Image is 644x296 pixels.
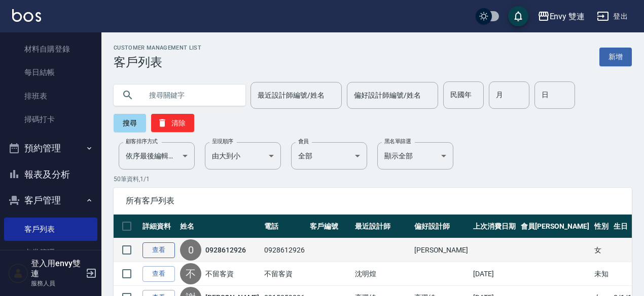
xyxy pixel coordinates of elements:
td: [PERSON_NAME] [412,238,471,262]
label: 呈現順序 [212,138,233,145]
th: 上次消費日期 [471,215,518,238]
label: 黑名單篩選 [384,138,411,145]
img: Person [8,263,28,283]
div: Envy 雙連 [550,10,585,23]
p: 50 筆資料, 1 / 1 [114,175,632,184]
div: 不 [180,263,201,284]
img: Logo [12,9,41,22]
button: 預約管理 [4,135,97,161]
a: 查看 [142,266,175,282]
a: 0928612926 [205,245,246,255]
a: 材料自購登錄 [4,37,97,61]
th: 詳細資料 [140,215,177,238]
span: 所有客戶列表 [126,196,620,206]
th: 偏好設計師 [412,215,471,238]
a: 排班表 [4,84,97,108]
button: 清除 [151,114,194,132]
td: 不留客資 [262,262,307,286]
td: [DATE] [471,262,518,286]
div: 0 [180,239,201,261]
div: 顯示全部 [377,142,453,170]
th: 姓名 [177,215,262,238]
th: 性別 [592,215,611,238]
a: 客戶列表 [4,218,97,241]
td: 0928612926 [262,238,307,262]
th: 最近設計師 [352,215,411,238]
button: 客戶管理 [4,187,97,214]
th: 生日 [611,215,634,238]
h2: Customer Management List [114,45,201,51]
div: 由大到小 [205,142,281,170]
th: 會員[PERSON_NAME] [518,215,592,238]
button: save [508,6,528,26]
label: 會員 [298,138,309,145]
a: 每日結帳 [4,61,97,84]
th: 客戶編號 [307,215,353,238]
button: 報表及分析 [4,161,97,188]
button: 登出 [593,7,632,26]
div: 依序最後編輯時間 [119,142,195,170]
h3: 客戶列表 [114,55,201,69]
a: 查看 [142,242,175,258]
input: 搜尋關鍵字 [142,81,237,109]
a: 卡券管理 [4,241,97,264]
button: 搜尋 [114,114,146,132]
p: 服務人員 [31,279,83,288]
a: 新增 [599,48,632,66]
label: 顧客排序方式 [126,138,158,145]
th: 電話 [262,215,307,238]
td: 沈明煌 [352,262,411,286]
div: 全部 [291,142,367,170]
a: 不留客資 [205,269,234,279]
td: 女 [592,238,611,262]
td: 未知 [592,262,611,286]
button: Envy 雙連 [533,6,589,27]
a: 掃碼打卡 [4,108,97,131]
h5: 登入用envy雙連 [31,259,83,279]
